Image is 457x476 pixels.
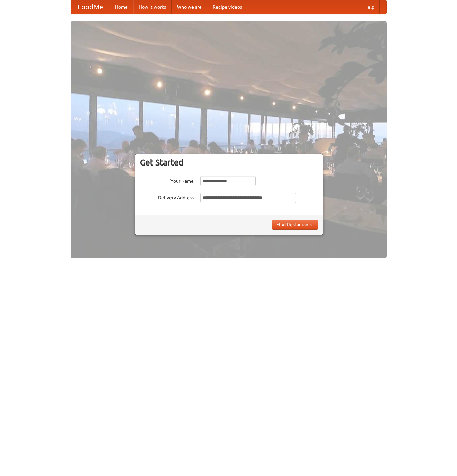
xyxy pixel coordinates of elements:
a: Home [110,0,133,14]
a: How it works [133,0,172,14]
a: Help [359,0,380,14]
h3: Get Started [140,157,318,168]
label: Your Name [140,176,194,184]
a: FoodMe [71,0,110,14]
a: Who we are [172,0,207,14]
a: Recipe videos [207,0,247,14]
label: Delivery Address [140,193,194,201]
button: Find Restaurants! [272,220,318,230]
